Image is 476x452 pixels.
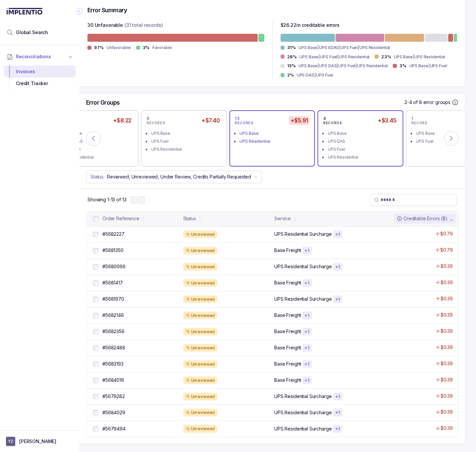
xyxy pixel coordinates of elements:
[151,130,220,137] div: UPS Base
[274,344,301,351] p: Base Freight
[93,280,98,286] input: checkbox-checkbox
[441,409,453,415] p: $0.39
[441,425,453,431] p: $0.39
[411,121,428,125] p: RECORD
[102,409,125,416] p: #5684029
[274,328,301,335] p: Base Freight
[274,296,332,302] p: UPS Residential Surcharge
[93,410,98,415] input: checkbox-checkbox
[6,437,15,446] span: User initials
[304,248,309,253] p: + 1
[441,312,453,318] p: $0.39
[335,297,340,302] p: + 1
[76,7,83,15] div: Collapse Icon
[235,121,253,125] p: RECORDS
[93,297,98,302] input: checkbox-checkbox
[376,116,397,125] h5: +$3.45
[102,377,124,383] p: #5684016
[87,196,126,203] div: Remaining page entries
[102,312,124,319] p: #5682146
[183,409,218,417] div: Unreviewed
[183,344,218,352] div: Unreviewed
[304,378,309,383] p: + 1
[143,45,150,50] p: 3%
[328,138,397,145] div: UPS DAS
[93,345,98,351] input: checkbox-checkbox
[151,146,220,153] div: UPS Residential
[9,77,70,89] div: Credit Tracker
[63,154,132,161] div: UPS Residential
[299,54,369,60] p: UPS Base|UPS Fuel|UPS Residential
[304,313,309,318] p: + 1
[441,344,453,351] p: $0.39
[102,215,139,222] div: Order Reference
[86,171,262,183] button: Status:Reviewed, Unreviewed, Under Review, Credits Partially Requested
[381,54,391,60] p: 23%
[147,116,150,121] p: 6
[239,138,308,145] div: UPS Residential
[335,394,340,399] p: + 1
[441,328,453,334] p: $0.39
[183,312,218,320] div: Unreviewed
[183,247,218,255] div: Unreviewed
[287,73,294,78] p: 2%
[440,230,453,237] p: $0.79
[298,44,390,51] p: UPS Base|UPS EDAS|UPS Fuel|UPS Residential
[235,116,239,121] p: 13
[274,215,291,222] div: Service
[441,263,453,270] p: $0.39
[274,393,332,400] p: UPS Residential Surcharge
[93,216,98,222] input: checkbox-checkbox
[102,328,125,335] p: #5682356
[93,232,98,237] input: checkbox-checkbox
[304,280,309,286] p: + 1
[107,174,251,180] p: Reviewed, Unreviewed, Under Review, Credits Partially Requested
[93,394,98,399] input: checkbox-checkbox
[183,360,218,368] div: Unreviewed
[63,130,132,137] div: UPS Base
[304,362,309,367] p: + 1
[93,313,98,318] input: checkbox-checkbox
[287,54,297,60] p: 28%
[274,247,301,254] p: Base Freight
[423,99,450,106] p: error groups
[399,63,406,69] p: 3%
[151,138,220,145] div: UPS Fuel
[274,279,301,286] p: Base Freight
[411,116,413,121] p: 1
[93,248,98,253] input: checkbox-checkbox
[183,393,218,401] div: Unreviewed
[102,426,126,432] p: #5679494
[335,264,340,270] p: + 1
[183,425,218,433] div: Unreviewed
[304,329,309,334] p: + 1
[274,263,332,270] p: UPS Residential Surcharge
[183,279,218,287] div: Unreviewed
[441,377,453,383] p: $0.39
[102,279,123,286] p: #5681417
[304,345,309,351] p: + 1
[274,312,301,319] p: Base Freight
[125,22,163,30] p: (31 total records)
[90,174,104,180] p: Status:
[147,121,165,125] p: RECORDS
[9,66,70,77] div: Invoices
[94,45,104,50] p: 97%
[328,146,397,153] div: UPS Fuel
[183,328,218,336] div: Unreviewed
[274,361,301,367] p: Base Freight
[87,196,126,203] p: Showing 1-13 of 13
[394,54,445,60] p: UPS Base|UPS Residential
[102,247,124,254] p: #5681350
[287,45,296,50] p: 31%
[441,295,453,302] p: $0.39
[4,49,76,64] button: Reconciliations
[297,72,333,78] p: UPS DAS|UPS Fuel
[93,378,98,383] input: checkbox-checkbox
[102,296,124,302] p: #5681970
[397,215,448,222] div: Creditable Errors ($)
[328,154,397,161] div: UPS Residential
[93,426,98,431] input: checkbox-checkbox
[4,64,76,91] div: Reconciliations
[63,146,132,153] div: UPS Fuel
